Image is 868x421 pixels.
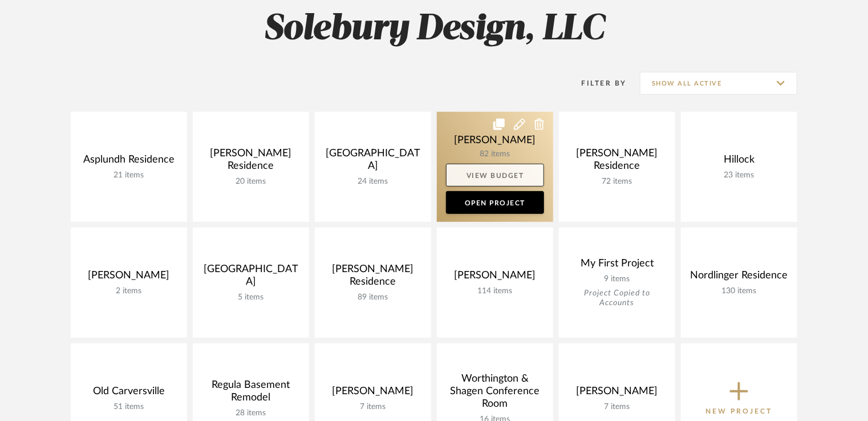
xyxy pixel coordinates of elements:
div: [PERSON_NAME] [446,269,544,286]
div: 51 items [80,402,178,412]
div: [PERSON_NAME] Residence [324,263,422,293]
div: Project Copied to Accounts [568,289,666,308]
div: Filter By [567,78,627,89]
div: 72 items [568,177,666,187]
div: 114 items [446,286,544,296]
div: [PERSON_NAME] [80,269,178,286]
div: 24 items [324,177,422,187]
div: 20 items [202,177,300,187]
div: My First Project [568,257,666,274]
div: 2 items [80,286,178,296]
div: [GEOGRAPHIC_DATA] [324,147,422,177]
div: Asplundh Residence [80,153,178,171]
div: [PERSON_NAME] [324,385,422,402]
div: [PERSON_NAME] [568,385,666,402]
div: Old Carversville [80,385,178,402]
div: Worthington & Shagen Conference Room [446,373,544,415]
div: Hillock [690,153,788,171]
div: 21 items [80,171,178,180]
div: [GEOGRAPHIC_DATA] [202,263,300,293]
a: Open Project [446,191,544,214]
div: [PERSON_NAME] Residence [568,147,666,177]
div: 7 items [324,402,422,412]
div: 130 items [690,286,788,296]
div: 23 items [690,171,788,180]
div: 7 items [568,402,666,412]
div: Regula Basement Remodel [202,379,300,408]
div: 5 items [202,293,300,302]
div: 89 items [324,293,422,302]
div: Nordlinger Residence [690,269,788,286]
div: 28 items [202,408,300,418]
div: [PERSON_NAME] Residence [202,147,300,177]
h2: Solebury Design, LLC [23,8,845,51]
div: 9 items [568,274,666,284]
a: View Budget [446,164,544,187]
p: New Project [706,406,773,417]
